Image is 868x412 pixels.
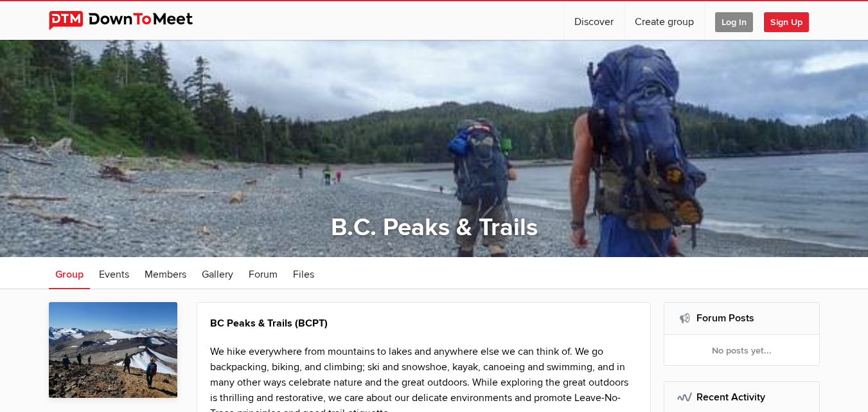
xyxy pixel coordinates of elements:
[242,257,284,289] a: Forum
[293,268,314,281] span: Files
[145,268,186,281] span: Members
[93,257,136,289] a: Events
[138,257,193,289] a: Members
[49,11,213,30] img: DownToMeet
[49,302,177,399] img: B.C. Peaks & Trails
[249,268,278,281] span: Forum
[55,268,84,281] span: Group
[696,312,754,325] a: Forum Posts
[564,1,624,40] a: Discover
[664,335,819,366] div: No posts yet...
[764,12,809,32] span: Sign Up
[202,268,233,281] span: Gallery
[705,1,763,40] a: Log In
[210,317,328,330] strong: BC Peaks & Trails (BCPT)
[764,1,819,40] a: Sign Up
[49,257,90,289] a: Group
[99,268,129,281] span: Events
[715,12,753,32] span: Log In
[287,257,321,289] a: Files
[624,1,704,40] a: Create group
[195,257,240,289] a: Gallery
